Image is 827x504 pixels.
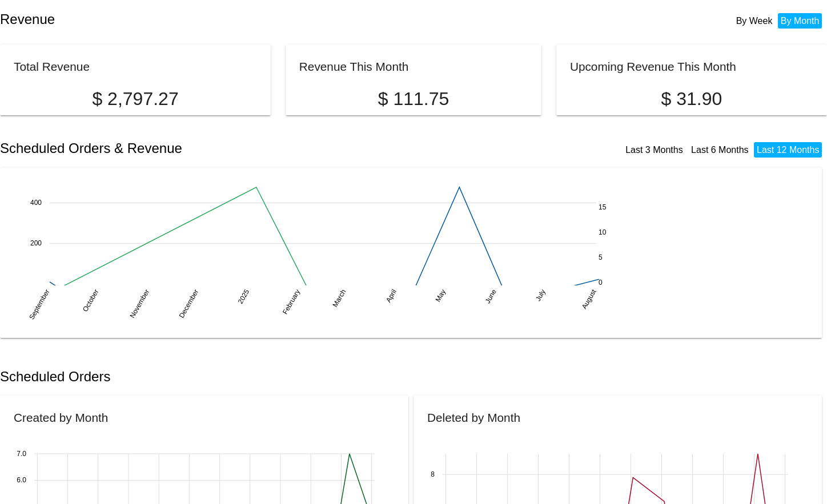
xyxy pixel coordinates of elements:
[30,199,42,207] text: 400
[733,13,776,29] li: By Week
[599,253,603,261] text: 5
[778,13,822,29] li: By Month
[331,288,348,308] text: March
[129,288,151,319] text: November
[299,60,409,73] h2: Revenue This Month
[757,145,819,155] a: Last 12 Months
[81,288,100,313] text: October
[14,60,90,73] h2: Total Revenue
[178,288,200,319] text: December
[431,470,435,478] text: 8
[570,88,813,110] p: $ 31.90
[299,88,528,110] p: $ 111.75
[236,288,251,305] text: 2025
[599,228,607,236] text: 10
[599,278,603,286] text: 0
[27,288,51,321] text: September
[534,288,547,302] text: July
[30,239,42,247] text: 200
[570,60,736,73] h2: Upcoming Revenue This Month
[17,450,26,458] text: 7.0
[281,288,302,316] text: February
[599,203,607,211] text: 15
[14,88,257,110] p: $ 2,797.27
[434,288,447,303] text: May
[384,288,398,304] text: April
[580,288,598,311] text: August
[427,411,520,424] h2: Deleted by Month
[625,145,683,155] a: Last 3 Months
[17,477,26,485] text: 6.0
[14,411,108,424] h2: Created by Month
[691,145,749,155] a: Last 6 Months
[484,288,498,305] text: June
